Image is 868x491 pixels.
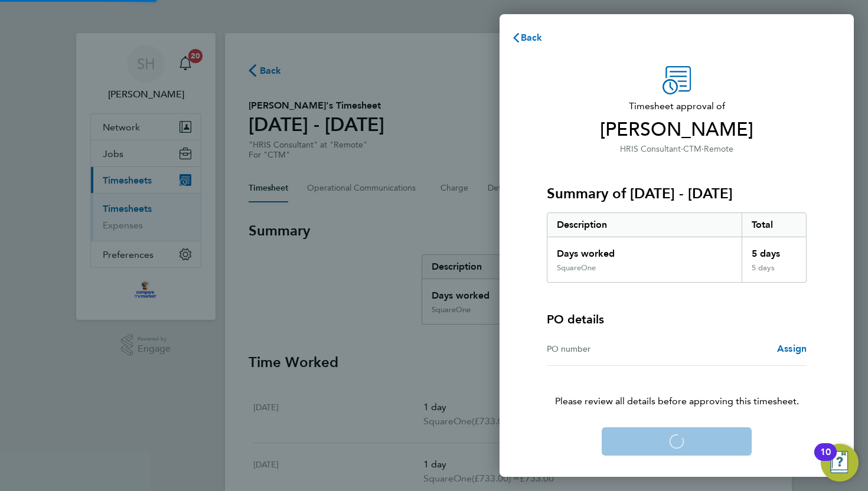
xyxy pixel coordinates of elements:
span: Remote [704,144,733,154]
span: Timesheet approval of [547,99,807,113]
div: 5 days [742,237,807,263]
div: SquareOne [557,263,596,273]
div: Description [547,213,742,237]
div: PO number [547,342,677,356]
span: · [681,144,683,154]
div: Days worked [547,237,742,263]
span: HRIS Consultant [620,144,681,154]
span: · [701,144,704,154]
div: 10 [820,452,831,467]
span: Assign [777,343,807,354]
a: Assign [777,342,807,356]
span: CTM [683,144,701,154]
button: Back [500,26,554,50]
span: Back [521,32,543,43]
h4: PO details [547,311,604,328]
span: [PERSON_NAME] [547,118,807,142]
div: Summary of 22 - 28 Sep 2025 [547,212,807,283]
button: Open Resource Center, 10 new notifications [821,444,859,482]
div: Total [742,213,807,237]
h3: Summary of [DATE] - [DATE] [547,184,807,203]
p: Please review all details before approving this timesheet. [533,366,821,408]
div: 5 days [742,263,807,282]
